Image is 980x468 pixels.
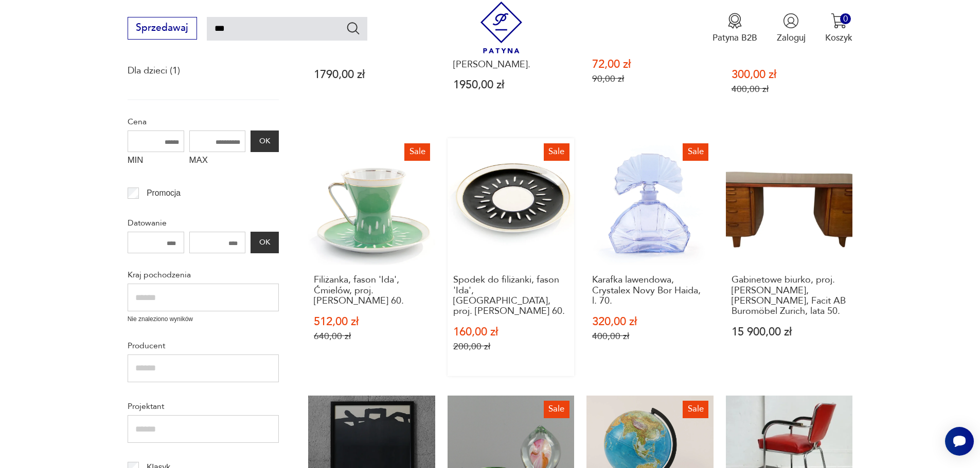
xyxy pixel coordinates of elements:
p: Producent [128,339,279,352]
label: MAX [189,152,246,172]
h3: Wazon w stylu Art Deco Haida, [PERSON_NAME], Czechosłowacja, lata 20. [732,28,847,60]
p: 160,00 zł [453,327,569,338]
h3: Porcelanowy serwis kawowy Rosenthal Classic, model [PERSON_NAME]. [314,28,430,60]
p: 512,00 zł [314,316,430,327]
p: Koszyk [825,32,852,44]
button: Zaloguj [777,13,806,44]
h3: Porcelanowy serwis [PERSON_NAME] dla sześciu osób [PERSON_NAME]. [453,28,569,70]
p: Projektant [128,400,279,413]
p: Nie znaleziono wyników [128,314,279,324]
img: Ikonka użytkownika [783,13,799,29]
img: Ikona koszyka [831,13,847,29]
a: SaleKarafka lawendowa, Crystalex Novy Bor Haida, l. 70.Karafka lawendowa, Crystalex Novy Bor Haid... [586,138,714,376]
p: Zaloguj [777,32,806,44]
button: Szukaj [346,21,361,35]
h3: Karafka lawendowa, Crystalex Novy Bor Haida, l. 70. [592,275,708,306]
button: OK [251,232,278,253]
p: 400,00 zł [592,331,708,342]
p: 15 900,00 zł [732,327,847,338]
a: Dla dzieci (1) [128,62,180,80]
a: Gabinetowe biurko, proj. Gunnar Ericsson, Atvidaberg, Facit AB Buromöbel Zurich, lata 50.Gabineto... [726,138,853,376]
button: Patyna B2B [712,13,757,44]
p: 200,00 zł [453,341,569,352]
p: Datowanie [128,216,279,230]
button: OK [251,130,278,152]
p: 640,00 zł [314,331,430,342]
label: MIN [128,152,184,172]
p: 400,00 zł [732,84,847,95]
p: Patyna B2B [712,32,757,44]
img: Patyna - sklep z meblami i dekoracjami vintage [475,2,527,53]
p: Cena [128,115,279,128]
p: 1790,00 zł [314,69,430,80]
a: Ikona medaluPatyna B2B [712,13,757,44]
button: Sprzedawaj [128,17,197,40]
h3: Spodek do filiżanki, fason 'Ida', [GEOGRAPHIC_DATA], proj. [PERSON_NAME] 60. [453,275,569,317]
h3: Gabinetowe biurko, proj. [PERSON_NAME], [PERSON_NAME], Facit AB Buromöbel Zurich, lata 50. [732,275,847,317]
p: 300,00 zł [732,69,847,80]
p: Promocja [147,186,181,200]
p: 1950,00 zł [453,80,569,90]
p: 320,00 zł [592,316,708,327]
div: 0 [840,13,851,24]
p: Kraj pochodzenia [128,268,279,282]
a: Sprzedawaj [128,25,197,33]
button: 0Koszyk [825,13,852,44]
img: Ikona medalu [727,13,743,29]
a: SaleSpodek do filiżanki, fason 'Ida', Ćmielów, proj. W. Potacki, l. 60.Spodek do filiżanki, fason... [448,138,575,376]
p: 90,00 zł [592,73,708,84]
iframe: Smartsupp widget button [945,427,974,456]
h3: Filiżanka, fason 'Ida', Ćmielów, proj. [PERSON_NAME] 60. [314,275,430,306]
a: SaleFiliżanka, fason 'Ida', Ćmielów, proj. W. Potacki, l. 60.Filiżanka, fason 'Ida', Ćmielów, pro... [308,138,435,376]
p: 72,00 zł [592,59,708,70]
